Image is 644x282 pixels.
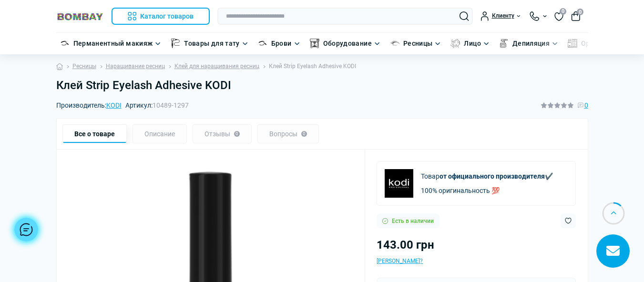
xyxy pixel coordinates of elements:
a: Наращивание ресниц [106,62,165,71]
a: Клей для наращивания ресниц [174,62,259,71]
nav: breadcrumb [56,54,588,79]
a: 0 [554,11,563,21]
span: Производитель: [56,102,122,109]
img: Перманентный макияж [60,39,70,48]
a: Ресницы [72,62,96,71]
div: Вопросы [257,124,319,143]
span: [PERSON_NAME]? [377,258,423,264]
a: Перманентный макияж [73,38,153,49]
span: Артикул: [125,102,189,109]
span: 0 [560,8,566,15]
h1: Клей Strip Eyelash Adhesive KODI [56,79,588,92]
b: от официального производителя [440,172,545,180]
a: KODI [106,101,122,109]
div: Все о товаре [62,124,127,143]
div: Есть в наличии [377,213,440,228]
span: 143.00 грн [377,238,434,252]
a: Оборудование [323,38,372,49]
img: BOMBAY [56,12,104,21]
img: KODI [385,169,413,198]
img: Брови [258,39,267,48]
p: 100% оригинальность 💯 [421,185,553,196]
span: 10489-1297 [153,101,189,109]
a: Брови [271,38,292,49]
button: 0 [571,11,581,21]
a: Депиляция [512,38,550,49]
img: Органайзеры для косметики [568,39,577,48]
button: Каталог товаров [112,8,210,25]
a: Товары для тату [184,38,239,49]
div: Отзывы [193,124,252,143]
li: Клей Strip Eyelash Adhesive KODI [259,62,356,71]
span: 0 [577,9,583,15]
img: Депиляция [499,39,509,48]
a: Лицо [464,38,480,49]
img: Ресницы [390,39,399,48]
a: Ресницы [403,38,433,49]
img: Оборудование [310,39,319,48]
span: 0 [584,100,588,111]
button: Wishlist button [561,213,576,228]
img: Лицо [450,39,460,48]
img: Товары для тату [171,39,180,48]
p: Товар ✔️ [421,171,553,181]
div: Описание [133,124,187,143]
button: Search [460,11,469,21]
